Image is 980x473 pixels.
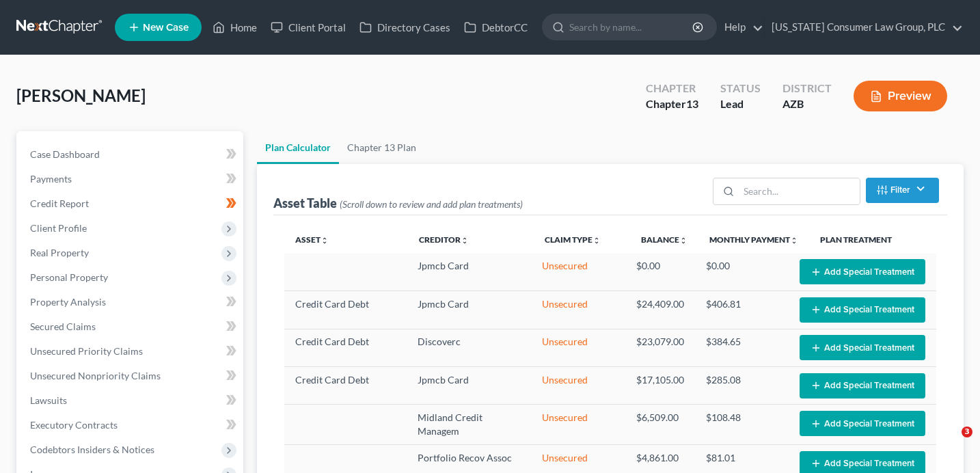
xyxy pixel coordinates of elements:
[19,167,243,191] a: Payments
[800,411,925,436] button: Add Special Treatment
[739,178,860,204] input: Search...
[407,329,531,366] td: Discoverc
[19,314,243,339] a: Secured Claims
[593,236,601,245] i: unfold_more
[264,15,353,40] a: Client Portal
[625,367,695,405] td: $17,105.00
[531,254,625,291] td: Unsecured
[531,329,625,366] td: Unsecured
[625,254,695,291] td: $0.00
[407,367,531,405] td: Jpmcb Card
[30,444,154,455] span: Codebtors Insiders & Notices
[800,297,925,323] button: Add Special Treatment
[30,271,108,283] span: Personal Property
[407,405,531,444] td: Midland Credit Managem
[765,15,963,40] a: [US_STATE] Consumer Law Group, PLC
[625,405,695,444] td: $6,509.00
[457,15,534,40] a: DebtorCC
[340,198,523,210] span: (Scroll down to review and add plan treatments)
[718,15,763,40] a: Help
[695,291,789,329] td: $406.81
[709,234,798,245] a: Monthly Paymentunfold_more
[16,85,146,105] span: [PERSON_NAME]
[646,96,698,112] div: Chapter
[545,234,601,245] a: Claim Typeunfold_more
[30,148,100,160] span: Case Dashboard
[695,254,789,291] td: $0.00
[854,81,947,111] button: Preview
[695,367,789,405] td: $285.08
[809,226,936,254] th: Plan Treatment
[625,329,695,366] td: $23,079.00
[800,259,925,284] button: Add Special Treatment
[19,413,243,437] a: Executory Contracts
[720,81,761,96] div: Status
[284,291,407,329] td: Credit Card Debt
[19,388,243,413] a: Lawsuits
[679,236,688,245] i: unfold_more
[273,195,523,211] div: Asset Table
[339,131,424,164] a: Chapter 13 Plan
[531,291,625,329] td: Unsecured
[866,178,939,203] button: Filter
[569,14,694,40] input: Search by name...
[19,339,243,364] a: Unsecured Priority Claims
[407,291,531,329] td: Jpmcb Card
[800,373,925,398] button: Add Special Treatment
[686,97,698,110] span: 13
[30,247,89,258] span: Real Property
[800,335,925,360] button: Add Special Treatment
[782,81,832,96] div: District
[30,419,118,431] span: Executory Contracts
[934,427,966,459] iframe: Intercom live chat
[30,173,72,185] span: Payments
[30,345,143,357] span: Unsecured Priority Claims
[695,329,789,366] td: $384.65
[531,367,625,405] td: Unsecured
[30,222,87,234] span: Client Profile
[321,236,329,245] i: unfold_more
[720,96,761,112] div: Lead
[782,96,832,112] div: AZB
[962,427,972,437] span: 3
[30,370,161,381] span: Unsecured Nonpriority Claims
[19,142,243,167] a: Case Dashboard
[295,234,329,245] a: Assetunfold_more
[284,367,407,405] td: Credit Card Debt
[30,394,67,406] span: Lawsuits
[641,234,688,245] a: Balanceunfold_more
[284,329,407,366] td: Credit Card Debt
[30,321,96,332] span: Secured Claims
[531,405,625,444] td: Unsecured
[646,81,698,96] div: Chapter
[19,290,243,314] a: Property Analysis
[206,15,264,40] a: Home
[461,236,469,245] i: unfold_more
[353,15,457,40] a: Directory Cases
[407,254,531,291] td: Jpmcb Card
[30,198,89,209] span: Credit Report
[30,296,106,308] span: Property Analysis
[625,291,695,329] td: $24,409.00
[19,191,243,216] a: Credit Report
[143,23,189,33] span: New Case
[19,364,243,388] a: Unsecured Nonpriority Claims
[257,131,339,164] a: Plan Calculator
[419,234,469,245] a: Creditorunfold_more
[790,236,798,245] i: unfold_more
[695,405,789,444] td: $108.48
